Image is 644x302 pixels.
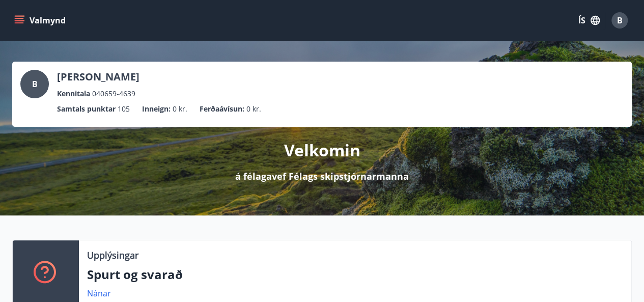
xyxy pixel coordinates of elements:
[92,88,135,99] span: 040659-4639
[87,249,138,262] p: Upplýsingar
[12,11,70,30] button: menu
[57,88,90,99] p: Kennitala
[173,103,187,115] span: 0 kr.
[142,103,171,115] p: Inneign :
[32,78,38,90] span: B
[235,170,409,183] p: á félagavef Félags skipstjórnarmanna
[87,266,623,283] p: Spurt og svarað
[284,139,360,161] p: Velkomin
[617,15,623,26] span: B
[87,288,111,299] a: Nánar
[607,8,632,33] button: B
[57,70,139,84] p: [PERSON_NAME]
[200,103,244,115] p: Ferðaávísun :
[246,103,261,115] span: 0 kr.
[573,11,605,30] button: ÍS
[57,103,116,115] p: Samtals punktar
[118,103,130,115] span: 105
